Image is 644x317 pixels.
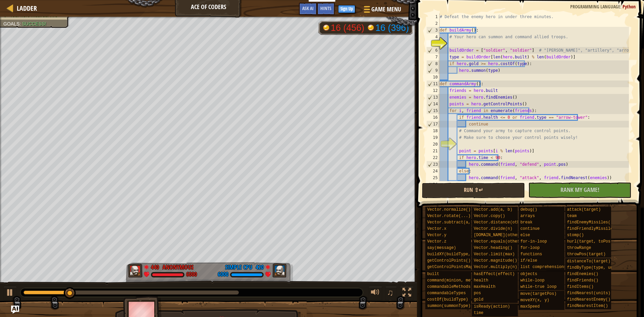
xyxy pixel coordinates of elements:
[520,214,535,218] span: arrays
[225,263,252,272] div: Simple CPU
[567,233,584,237] span: stomp()
[427,239,446,244] span: Vector.z
[427,67,440,74] div: 9
[474,252,515,257] span: Vector.limit(max)
[3,21,19,27] span: Goals
[427,121,440,127] div: 17
[22,21,46,27] span: Success!
[128,264,143,278] img: thang_avatar_frame.png
[474,207,512,212] span: Vector.add(a, b)
[567,284,593,289] span: findItems()
[427,272,439,276] span: built
[426,154,440,161] div: 22
[338,5,355,13] button: Sign Up
[427,278,512,283] span: command(minion, method, arg1, arg2)
[520,220,532,225] span: break
[567,226,620,231] span: findFriendlyMissiles()
[474,272,515,276] span: hasEffect(effect)
[520,284,556,289] span: while-true loop
[218,272,228,278] div: 6000
[19,21,22,27] span: :
[520,233,530,237] span: else
[17,4,37,13] span: Ladder
[474,297,483,302] span: gold
[400,286,414,300] button: Toggle fullscreen
[520,246,540,250] span: for-loop
[427,284,471,289] span: commandableMethods
[426,13,440,20] div: 1
[371,5,401,14] span: Game Menu
[474,220,527,225] span: Vector.distance(other)
[426,74,440,81] div: 10
[567,265,623,270] span: findByType(type, units)
[422,183,525,198] button: Run ⇧↵
[474,278,488,283] span: health
[427,297,468,302] span: costOf(buildType)
[426,181,440,188] div: 26
[474,233,522,237] span: [DOMAIN_NAME](other)
[427,265,478,269] span: getControlPointsMap()
[520,265,566,269] span: list comprehensions
[427,246,456,250] span: say(message)
[302,5,314,11] span: Ask AI
[427,252,485,257] span: buildXY(buildType, x, y)
[426,34,440,40] div: 4
[427,47,440,54] div: 6
[359,3,405,18] button: Game Menu
[151,263,159,269] div: 440
[567,259,610,264] span: distanceTo(target)
[474,291,481,296] span: pos
[474,304,510,309] span: isReady(action)
[567,252,605,257] span: throwPos(target)
[426,134,440,141] div: 19
[426,141,440,148] div: 20
[567,239,613,244] span: hurl(target, toPos)
[567,291,610,296] span: findNearest(units)
[427,161,440,168] div: 23
[520,292,556,296] span: move(targetPos)
[520,258,537,263] span: if/else
[426,87,440,94] div: 12
[427,226,446,231] span: Vector.x
[331,23,364,33] div: 16 (456)
[426,54,440,60] div: 7
[567,246,591,250] span: throwRange
[474,258,517,263] span: Vector.magnitude()
[427,304,471,308] span: summon(summonType)
[427,214,471,218] span: Vector.rotate(...)
[426,114,440,121] div: 16
[567,220,613,225] span: findEnemyMissiles()
[474,214,505,218] span: Vector.copy()
[256,263,264,269] div: 420
[427,291,466,296] span: commandableTypes
[272,264,287,278] img: thang_avatar_frame.png
[427,258,471,263] span: getControlPoints()
[13,4,37,13] a: Ladder
[318,21,413,35] div: Team 'ogres' has 16 now of 396 gold earned. Team 'humans' has 16 now of 456 gold earned.
[623,3,636,10] span: Python
[426,40,440,47] div: 5
[474,226,512,231] span: Vector.divide(n)
[567,297,610,302] span: findNearestEnemy()
[426,174,440,181] div: 25
[427,107,440,114] div: 15
[474,246,512,250] span: Vector.heading()
[520,278,544,283] span: while-loop
[427,233,446,237] span: Vector.y
[427,27,440,34] div: 3
[385,286,397,300] button: ♫
[426,20,440,27] div: 2
[520,239,547,244] span: for-in-loop
[520,226,540,231] span: continue
[426,168,440,174] div: 24
[520,252,542,257] span: functions
[162,263,194,272] div: Anonymous
[320,5,331,11] span: Hints
[186,272,197,278] div: 6000
[520,304,540,309] span: maxSpeed
[427,94,440,101] div: 13
[427,220,478,225] span: Vector.subtract(a, b)
[570,3,620,10] span: Programming language
[387,287,393,298] span: ♫
[427,101,440,107] div: 14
